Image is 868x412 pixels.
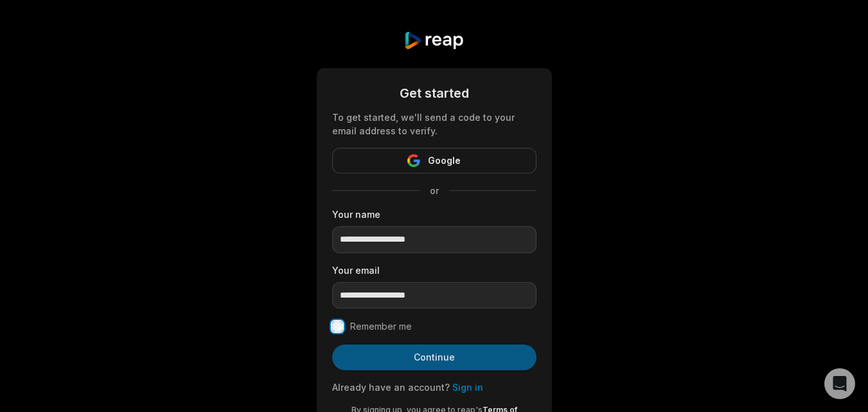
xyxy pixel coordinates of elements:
[332,84,536,103] div: Get started
[428,153,461,168] span: Google
[403,31,465,50] img: reap
[420,184,449,197] span: or
[332,111,536,138] div: To get started, we'll send a code to your email address to verify.
[350,319,412,334] label: Remember me
[332,208,536,221] label: Your name
[452,382,483,393] a: Sign in
[332,264,536,277] label: Your email
[332,148,536,174] button: Google
[332,345,536,370] button: Continue
[332,382,450,393] span: Already have an account?
[824,368,855,399] div: Open Intercom Messenger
